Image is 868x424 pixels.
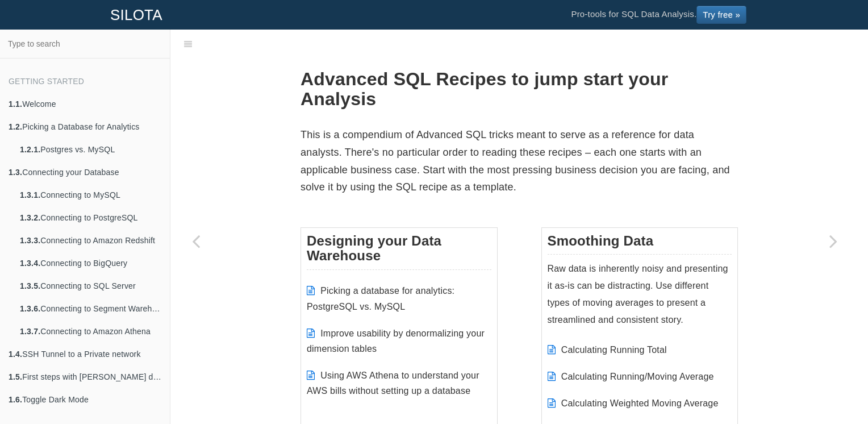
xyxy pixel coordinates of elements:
a: Improve usability by denormalizing your dimension tables [307,329,485,354]
b: 1.3.7. [20,327,40,336]
b: 1.3.4. [20,259,40,268]
b: 1.3.2. [20,213,40,222]
a: Calculating Running/Moving Average [561,372,714,381]
a: 1.3.2.Connecting to PostgreSQL [11,206,170,229]
a: Using AWS Athena to understand your AWS bills without setting up a database [307,371,479,396]
h3: Designing your Data Warehouse [307,234,491,270]
b: 1.2. [9,122,22,131]
b: 1.3. [9,168,22,177]
b: 1.6. [9,395,22,404]
p: Raw data is inherently noisy and presenting it as-is can be distracting. Use different types of m... [548,260,732,329]
b: 1.4. [9,350,22,359]
li: Pro-tools for SQL Data Analysis. [560,1,758,29]
a: SILOTA [102,1,171,29]
a: 1.3.5.Connecting to SQL Server [11,275,170,297]
a: 1.3.4.Connecting to BigQuery [11,252,170,275]
a: 1.2.1.Postgres vs. MySQL [11,138,170,161]
b: 1.3.5. [20,281,40,290]
b: 1.3.3. [20,236,40,245]
a: Calculating Weighted Moving Average [561,398,719,408]
a: 1.3.3.Connecting to Amazon Redshift [11,229,170,252]
a: Next page: Calculating Running Total [808,58,859,424]
a: 1.3.1.Connecting to MySQL [11,184,170,206]
a: 1.3.6.Connecting to Segment Warehouse [11,297,170,320]
b: 1.1. [9,99,22,109]
a: Calculating Running Total [561,345,667,355]
b: 1.5. [9,372,22,381]
b: 1.3.6. [20,304,40,313]
h1: Advanced SQL Recipes to jump start your Analysis [301,69,738,109]
a: 1.3.7.Connecting to Amazon Athena [11,320,170,343]
b: 1.2.1. [20,145,40,154]
h3: Smoothing Data [548,234,732,255]
a: Picking a database for analytics: PostgreSQL vs. MySQL [307,286,454,311]
b: 1.3.1. [20,190,40,199]
a: Try free » [696,6,746,24]
a: Previous page: Toggle Dark Mode [170,58,222,424]
input: Type to search [3,33,166,55]
p: This is a compendium of Advanced SQL tricks meant to serve as a reference for data analysts. Ther... [301,126,738,196]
